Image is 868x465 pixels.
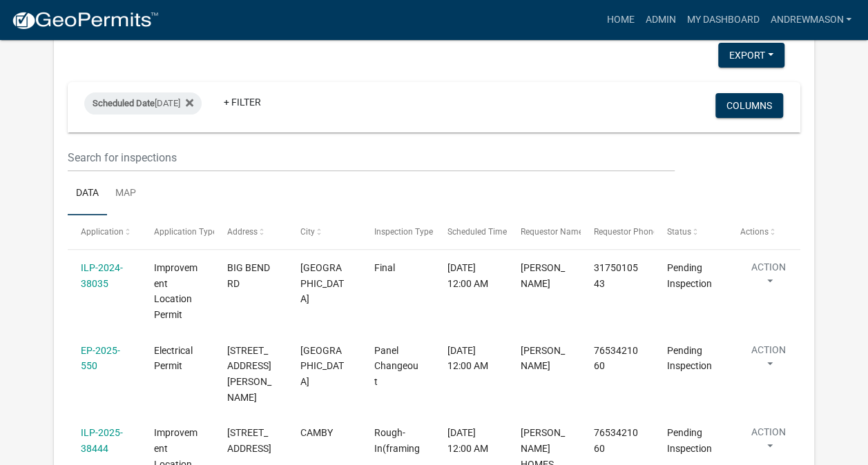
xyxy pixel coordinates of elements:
[300,427,333,438] span: CAMBY
[521,345,565,372] span: Martin Elliott
[727,215,800,248] datatable-header-cell: Actions
[374,262,394,273] span: Final
[581,215,654,248] datatable-header-cell: Requestor Phone
[360,215,434,248] datatable-header-cell: Inspection Type
[740,425,797,459] button: Action
[81,262,123,289] a: ILP-2024-38035
[594,427,638,454] span: 7653421060
[594,227,657,237] span: Requestor Phone
[447,427,488,454] span: 08/14/2025, 12:00 AM
[84,92,202,115] div: [DATE]
[154,227,217,237] span: Application Type
[81,427,123,454] a: ILP-2025-38444
[154,345,193,372] span: Electrical Permit
[81,345,120,372] a: EP-2025-550
[434,215,507,248] datatable-header-cell: Scheduled Time
[601,7,639,33] a: Home
[740,260,797,295] button: Action
[227,345,271,403] span: 1622 W BUNKER HILL RD
[447,345,488,372] span: 08/14/2025, 12:00 AM
[213,90,272,115] a: + Filter
[227,227,258,237] span: Address
[93,98,155,108] span: Scheduled Date
[740,227,769,237] span: Actions
[300,262,344,305] span: MARTINSVILLE
[667,227,691,237] span: Status
[594,262,638,289] span: 3175010543
[639,7,681,33] a: Admin
[594,345,638,372] span: 7653421060
[287,215,360,248] datatable-header-cell: City
[667,262,712,289] span: Pending Inspection
[667,345,712,372] span: Pending Inspection
[521,262,565,289] span: Beau Bemis
[141,215,214,248] datatable-header-cell: Application Type
[718,43,784,68] button: Export
[521,227,583,237] span: Requestor Name
[154,262,197,320] span: Improvement Location Permit
[715,93,783,118] button: Columns
[507,215,580,248] datatable-header-cell: Requestor Name
[227,262,270,289] span: BIG BEND RD
[227,427,271,454] span: 13841 N AMERICUS WAY
[374,345,418,388] span: Panel Changeout
[667,427,712,454] span: Pending Inspection
[374,227,432,237] span: Inspection Type
[68,144,675,172] input: Search for inspections
[214,215,287,248] datatable-header-cell: Address
[681,7,764,33] a: My Dashboard
[300,227,315,237] span: City
[447,227,507,237] span: Scheduled Time
[107,172,144,216] a: Map
[68,215,141,248] datatable-header-cell: Application
[300,345,344,388] span: MOORESVILLE
[764,7,857,33] a: AndrewMason
[740,343,797,377] button: Action
[654,215,727,248] datatable-header-cell: Status
[68,172,107,216] a: Data
[447,262,488,289] span: 08/14/2025, 12:00 AM
[81,227,124,237] span: Application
